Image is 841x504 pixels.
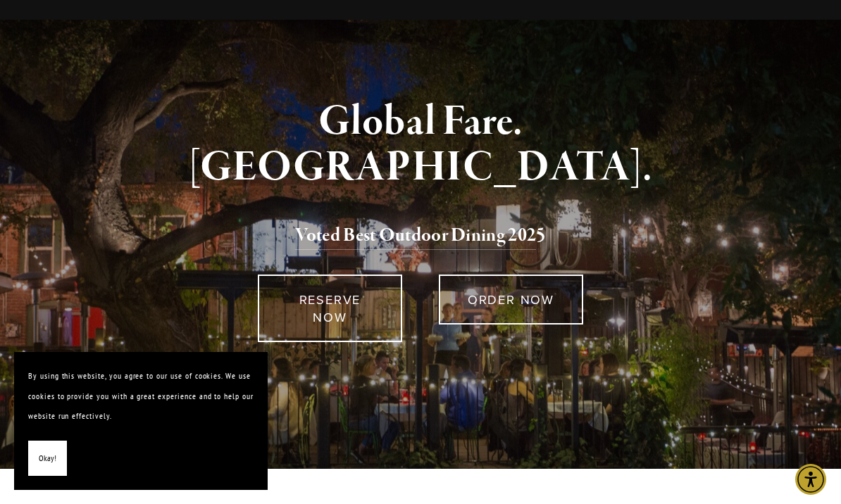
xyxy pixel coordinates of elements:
strong: Global Fare. [GEOGRAPHIC_DATA]. [189,95,653,194]
button: Okay! [28,441,67,477]
a: Voted Best Outdoor Dining 202 [295,223,536,250]
a: RESERVE NOW [258,275,403,342]
h2: 5 [92,221,749,251]
a: ORDER NOW [439,275,584,325]
p: By using this website, you agree to our use of cookies. We use cookies to provide you with a grea... [28,366,254,427]
div: Accessibility Menu [795,464,826,495]
span: Okay! [39,448,56,469]
section: Cookie banner [14,352,268,490]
